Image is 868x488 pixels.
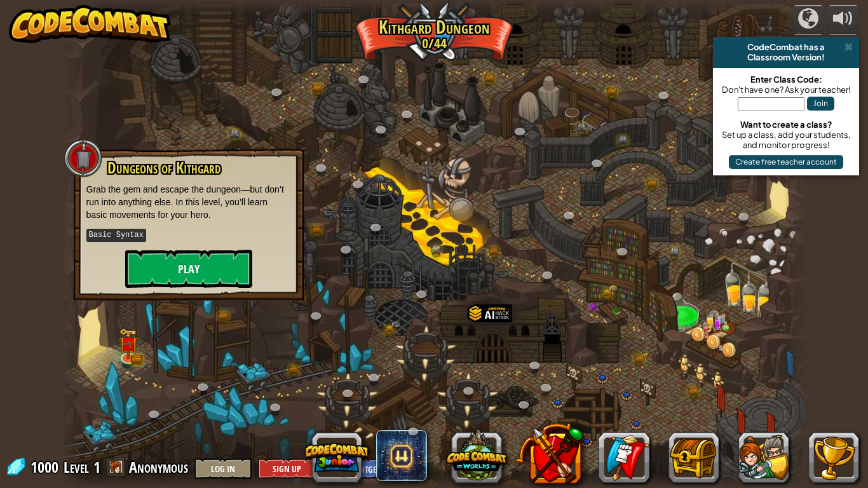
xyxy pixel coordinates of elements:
[107,157,220,179] span: Dungeons of Kithgard
[827,5,859,35] button: Adjust volume
[792,5,824,35] button: Campaigns
[807,97,834,111] button: Join
[718,52,854,62] div: Classroom Version!
[86,183,291,221] p: Grab the gem and escape the dungeon—but don’t run into anything else. In this level, you’ll learn...
[729,155,843,169] button: Create free teacher account
[93,457,100,477] span: 1
[123,340,134,348] img: portrait.png
[64,457,89,478] span: Level
[719,85,853,95] div: Don't have one? Ask your teacher!
[258,458,315,479] button: Sign Up
[86,229,146,242] kbd: Basic Syntax
[125,250,252,288] button: Play
[9,5,172,43] img: CodeCombat - Learn how to code by playing a game
[608,285,617,292] img: portrait.png
[391,321,400,328] img: portrait.png
[129,457,188,477] span: Anonymous
[718,42,854,52] div: CodeCombat has a
[119,328,138,359] img: level-banner-unlock.png
[31,457,62,477] span: 1000
[719,130,853,150] div: Set up a class, add your students, and monitor progress!
[130,355,143,365] img: bronze-chest.png
[719,74,853,85] div: Enter Class Code:
[194,458,252,479] button: Log In
[719,119,853,130] div: Want to create a class?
